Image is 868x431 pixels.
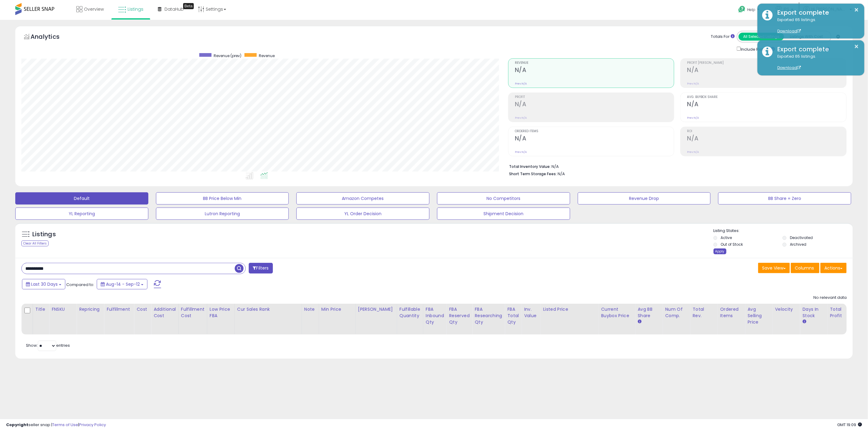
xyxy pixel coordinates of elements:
[795,265,814,271] span: Columns
[790,235,813,240] label: Deactivated
[578,192,711,205] button: Revenue Drop
[400,306,421,319] div: Fulfillable Quantity
[515,101,674,109] h2: N/A
[720,306,742,319] div: Ordered Items
[791,263,819,273] button: Columns
[830,306,852,319] div: Total Profit
[515,150,527,154] small: Prev: N/A
[711,34,735,40] div: Totals For
[802,319,806,324] small: Days In Stock.
[558,171,565,177] span: N/A
[813,295,847,301] div: No relevant data
[718,192,851,205] button: BB Share = Zero
[22,279,65,289] button: Last 30 Days
[687,82,699,85] small: Prev: N/A
[515,96,674,99] span: Profit
[66,282,94,288] span: Compared to:
[820,263,847,273] button: Actions
[687,150,699,154] small: Prev: N/A
[854,6,859,14] button: ×
[15,192,148,205] button: Default
[515,130,674,133] span: Ordered Items
[31,32,71,42] h5: Analytics
[475,306,502,325] div: FBA Researching Qty
[259,53,275,58] span: Revenue
[638,319,641,324] small: Avg BB Share.
[214,53,241,58] span: Revenue (prev)
[79,306,101,313] div: Repricing
[693,306,715,319] div: Total Rev.
[156,192,289,205] button: BB Price Below Min
[802,306,825,319] div: Days In Stock
[321,306,353,313] div: Min Price
[747,306,770,325] div: Avg Selling Price
[296,208,429,220] button: YL Order Decision
[35,306,46,313] div: Title
[515,61,674,65] span: Revenue
[747,7,755,12] span: Help
[107,306,131,313] div: Fulfillment
[790,242,806,247] label: Archived
[97,279,147,289] button: Aug-14 - Sep-12
[136,306,148,313] div: Cost
[52,306,74,313] div: FNSKU
[32,230,56,239] h5: Listings
[21,241,49,246] div: Clear All Filters
[237,306,299,313] div: Cur Sales Rank
[854,43,859,50] button: ×
[154,306,176,319] div: Additional Cost
[687,61,846,65] span: Profit [PERSON_NAME]
[437,208,570,220] button: Shipment Decision
[515,135,674,143] h2: N/A
[687,130,846,133] span: ROI
[773,17,860,34] div: Exported 65 listings.
[15,208,148,220] button: YL Reporting
[758,263,790,273] button: Save View
[721,242,743,247] label: Out of Stock
[739,33,784,41] button: All Selected Listings
[437,192,570,205] button: No Competitors
[426,306,444,325] div: FBA inbound Qty
[507,306,519,325] div: FBA Total Qty
[665,306,687,319] div: Num of Comp.
[775,306,797,313] div: Velocity
[777,28,801,34] a: Download
[687,135,846,143] h2: N/A
[515,116,527,120] small: Prev: N/A
[515,67,674,75] h2: N/A
[687,67,846,75] h2: N/A
[84,6,104,12] span: Overview
[543,306,596,313] div: Listed Price
[601,306,632,319] div: Current Buybox Price
[773,54,860,71] div: Exported 65 listings.
[733,1,766,20] a: Help
[714,248,726,254] div: Apply
[509,171,557,176] b: Short Term Storage Fees:
[687,101,846,109] h2: N/A
[106,281,140,287] span: Aug-14 - Sep-12
[687,96,846,99] span: Avg. Buybox Share
[721,235,732,240] label: Active
[128,6,143,12] span: Listings
[183,3,194,9] div: Tooltip anchor
[773,8,860,17] div: Export complete
[732,45,783,52] div: Include Returns
[687,116,699,120] small: Prev: N/A
[304,306,316,313] div: Note
[524,306,538,319] div: Inv. value
[181,306,204,319] div: Fulfillment Cost
[249,263,273,273] button: Filters
[638,306,660,319] div: Avg BB Share
[777,65,801,70] a: Download
[210,306,232,319] div: Low Price FBA
[296,192,429,205] button: Amazon Competes
[714,228,853,234] p: Listing States:
[156,208,289,220] button: Lutron Reporting
[358,306,394,313] div: [PERSON_NAME]
[449,306,469,325] div: FBA Reserved Qty
[773,45,860,54] div: Export complete
[509,164,551,169] b: Total Inventory Value:
[26,342,70,348] span: Show: entries
[31,281,58,287] span: Last 30 Days
[515,82,527,85] small: Prev: N/A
